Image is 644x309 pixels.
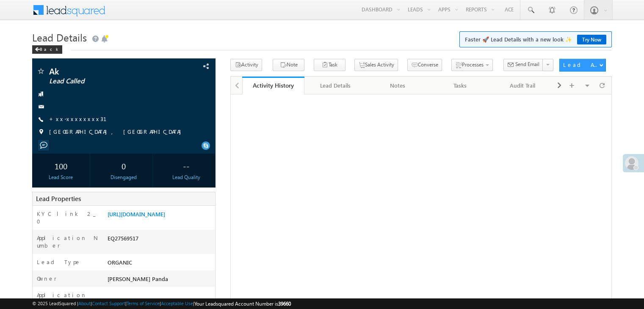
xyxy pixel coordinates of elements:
div: Disengaged [97,174,150,181]
a: Try Now [577,35,606,44]
div: Notes [374,80,422,91]
button: Note [273,59,304,71]
span: Lead Details [32,30,87,44]
div: Lead Details [311,80,359,91]
span: Send Email [515,61,539,68]
span: Processes [462,61,484,68]
div: Lead Quality [160,174,213,181]
a: Tasks [429,77,492,94]
button: Sales Activity [354,59,398,71]
div: Activity History [249,81,298,89]
a: Audit Trail [492,77,554,94]
button: Send Email [503,59,543,71]
a: Lead Details [304,77,367,94]
span: © 2025 LeadSquared | | | | | [32,300,291,308]
label: KYC link 2_0 [37,210,99,225]
a: +xx-xxxxxxxx31 [49,115,117,122]
label: Application Status [37,291,99,306]
button: Task [314,59,345,71]
a: Activity History [242,77,304,94]
span: Your Leadsquared Account Number is [194,301,291,307]
span: [GEOGRAPHIC_DATA], [GEOGRAPHIC_DATA] [49,128,185,136]
button: Activity [230,59,262,71]
span: Lead Properties [36,194,81,203]
label: Owner [37,275,57,282]
div: Lead Score [34,174,88,181]
button: Lead Actions [559,59,606,72]
span: 39660 [278,301,291,307]
div: ORGANIC [105,258,215,270]
span: Faster 🚀 Lead Details with a new look ✨ [465,35,606,44]
div: Tasks [436,80,484,91]
div: Audit Trail [499,80,547,91]
a: Notes [367,77,429,94]
div: -- [160,158,213,174]
button: Processes [451,59,493,71]
div: Back [32,45,62,54]
span: Ak [49,67,163,75]
span: [PERSON_NAME] Panda [108,275,168,282]
a: Contact Support [92,301,125,306]
a: Acceptable Use [161,301,193,306]
a: Back [32,45,66,52]
div: 0 [97,158,150,174]
div: Lead Actions [563,61,599,69]
label: Application Number [37,234,99,249]
a: About [78,301,91,306]
button: Converse [407,59,442,71]
div: 100 [34,158,88,174]
div: EQ27569517 [105,234,215,246]
span: Lead Called [49,77,163,86]
a: [URL][DOMAIN_NAME] [108,210,165,218]
a: Terms of Service [127,301,160,306]
label: Lead Type [37,258,81,266]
